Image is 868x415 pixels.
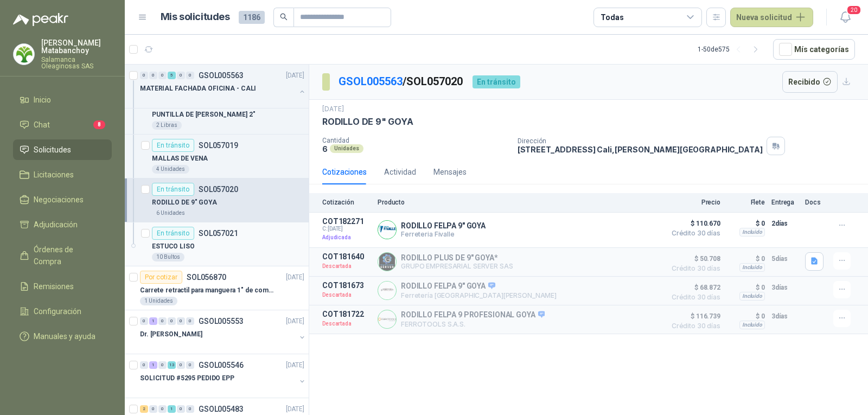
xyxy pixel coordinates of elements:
p: Cotización [322,199,371,206]
div: 2 Libras [152,121,182,130]
img: Company Logo [378,253,396,271]
div: 0 [149,72,157,79]
p: RODILLO DE 9" GOYA [152,197,217,208]
a: Chat8 [13,114,112,135]
div: Todas [601,11,623,23]
button: Nueva solicitud [730,8,813,27]
div: 0 [158,361,167,369]
a: Negociaciones [13,189,112,210]
span: Crédito 30 días [666,294,720,301]
div: 0 [177,72,185,79]
p: SOL056870 [187,273,226,281]
p: Ferretería [GEOGRAPHIC_DATA][PERSON_NAME] [401,291,557,299]
div: 1 [149,317,157,325]
div: 0 [158,317,167,325]
span: Remisiones [34,280,74,292]
div: 2 [140,405,148,413]
a: Remisiones [13,276,112,297]
div: 13 [168,361,176,369]
div: Mensajes [433,166,467,178]
div: 5 [168,72,176,79]
p: GSOL005546 [199,361,244,369]
span: Inicio [34,94,51,106]
button: 20 [835,8,855,27]
div: Incluido [739,263,765,272]
span: Solicitudes [34,144,71,156]
span: C: [DATE] [322,226,371,232]
div: 0 [168,317,176,325]
a: Órdenes de Compra [13,239,112,272]
div: Incluido [739,321,765,329]
p: 6 [322,144,328,154]
p: 3 días [771,281,799,294]
span: 20 [846,5,861,15]
a: Por cotizarSOL056870[DATE] Carrete retractil para manguera 1" de combustible1 Unidades [125,266,309,310]
a: Configuración [13,301,112,322]
span: $ 68.872 [666,281,720,294]
span: 1186 [239,11,265,24]
p: PUNTILLA DE [PERSON_NAME] 2" [152,110,256,120]
p: Precio [666,199,720,206]
div: 0 [186,361,194,369]
a: Licitaciones [13,164,112,185]
a: Inicio [13,90,112,110]
p: Descartada [322,318,371,329]
div: Incluido [739,292,765,301]
p: ESTUCO LISO [152,241,195,252]
img: Company Logo [14,44,34,65]
p: $ 0 [727,252,765,265]
p: $ 0 [727,310,765,323]
div: En tránsito [152,139,194,152]
div: 0 [177,361,185,369]
div: 1 [149,361,157,369]
p: SOLICITUD #5295 PEDIDO EPP [140,373,234,384]
span: Crédito 30 días [666,265,720,272]
p: COT182271 [322,217,371,226]
p: Ferreteria Fivalle [401,230,486,238]
button: Mís categorías [773,39,855,60]
span: Negociaciones [34,194,84,206]
div: 1 [168,405,176,413]
div: 0 [158,72,167,79]
a: Manuales y ayuda [13,326,112,347]
p: SOL057019 [199,142,238,149]
a: Adjudicación [13,214,112,235]
div: 4 Unidades [152,165,189,174]
div: 0 [140,361,148,369]
div: 0 [177,405,185,413]
div: 0 [186,72,194,79]
p: SOL057020 [199,186,238,193]
p: RODILLO FELPA 9" GOYA [401,221,486,230]
span: Órdenes de Compra [34,244,101,267]
a: 0 1 0 13 0 0 GSOL005546[DATE] SOLICITUD #5295 PEDIDO EPP [140,359,307,393]
div: Actividad [384,166,416,178]
span: Manuales y ayuda [34,330,95,342]
div: 0 [140,72,148,79]
div: 0 [149,405,157,413]
p: $ 0 [727,281,765,294]
a: 0 1 0 0 0 0 GSOL005553[DATE] Dr. [PERSON_NAME] [140,315,307,349]
p: MALLAS DE VENA [152,154,208,164]
div: Unidades [330,144,363,153]
img: Company Logo [378,282,396,299]
div: 1 - 50 de 575 [698,41,764,58]
div: 1 Unidades [140,297,177,305]
a: En tránsitoSOL057020RODILLO DE 9" GOYA6 Unidades [125,178,309,222]
p: $ 0 [727,217,765,230]
p: / SOL057020 [339,73,464,90]
a: GSOL005563 [339,75,403,88]
p: SOL057021 [199,229,238,237]
div: 10 Bultos [152,253,184,261]
span: $ 116.739 [666,310,720,323]
span: $ 110.670 [666,217,720,230]
div: Cotizaciones [322,166,367,178]
p: Dr. [PERSON_NAME] [140,329,202,340]
p: RODILLO FELPA 9" GOYA [401,282,557,291]
p: Docs [805,199,827,206]
p: Dirección [518,137,763,145]
p: [DATE] [286,404,304,414]
div: En tránsito [152,183,194,196]
span: Adjudicación [34,219,78,231]
span: Crédito 30 días [666,323,720,329]
div: 0 [186,317,194,325]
